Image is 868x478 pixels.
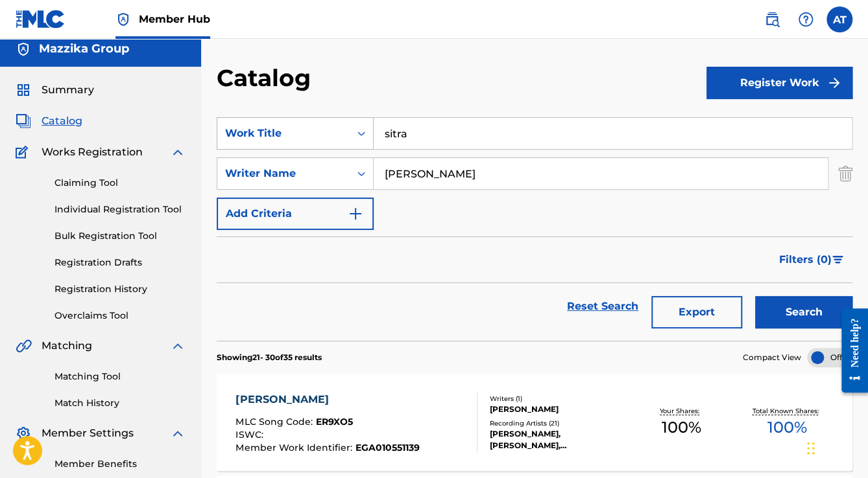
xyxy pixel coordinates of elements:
a: Match History [54,396,186,410]
img: expand [170,338,186,354]
img: help [798,12,814,27]
span: 100 % [767,416,806,439]
h5: Mazzika Group [39,41,129,56]
img: Catalog [16,113,31,129]
div: [PERSON_NAME], [PERSON_NAME], [PERSON_NAME], [PERSON_NAME], [PERSON_NAME] [490,428,629,451]
div: [PERSON_NAME] [235,392,419,407]
span: Member Settings [42,426,134,441]
img: expand [170,144,186,160]
a: SummarySummary [16,82,94,98]
img: Member Settings [16,426,31,441]
span: ER9XO5 [315,416,352,427]
a: Public Search [759,6,785,32]
h2: Catalog [217,63,317,93]
div: Help [793,6,819,32]
a: Registration Drafts [54,256,186,269]
img: Delete Criterion [838,157,852,190]
div: Writers ( 1 ) [490,394,629,404]
img: Works Registration [16,144,32,160]
a: Bulk Registration Tool [54,229,186,243]
button: Search [755,296,852,328]
a: Claiming Tool [54,176,186,190]
img: expand [170,426,186,441]
span: Member Hub [139,12,210,27]
p: Showing 21 - 30 of 35 results [217,352,322,363]
button: Add Criteria [217,198,374,230]
span: Compact View [743,352,801,363]
a: Member Benefits [54,457,186,471]
a: Matching Tool [54,370,186,383]
a: [PERSON_NAME]MLC Song Code:ER9XO5ISWC:Member Work Identifier:EGA010551139Writers (1)[PERSON_NAME]... [217,374,852,471]
img: Summary [16,82,31,98]
a: CatalogCatalog [16,113,82,129]
div: Work Title [225,126,342,141]
span: Summary [42,82,94,98]
img: f7272a7cc735f4ea7f67.svg [826,75,842,91]
p: Total Known Shares: [752,406,821,416]
span: 100 % [662,416,701,439]
a: Reset Search [561,292,645,321]
img: MLC Logo [16,10,66,28]
button: Filters (0) [771,244,852,276]
span: Works Registration [42,144,143,160]
span: ISWC : [235,429,266,440]
p: Your Shares: [660,406,703,416]
span: EGA010551139 [355,442,419,453]
img: filter [832,256,843,264]
img: Top Rightsholder [115,12,131,27]
iframe: Resource Center [832,299,868,403]
button: Export [651,296,742,328]
span: Catalog [42,113,82,129]
div: User Menu [826,6,852,32]
a: Overclaims Tool [54,309,186,323]
div: Writer Name [225,166,342,181]
img: Accounts [16,41,31,57]
a: Individual Registration Tool [54,203,186,216]
span: Member Work Identifier : [235,442,355,453]
iframe: Chat Widget [803,416,868,478]
img: search [764,12,780,27]
span: MLC Song Code : [235,416,315,427]
div: Recording Artists ( 21 ) [490,418,629,428]
button: Register Work [706,67,852,99]
div: [PERSON_NAME] [490,404,629,415]
img: 9d2ae6d4665cec9f34b9.svg [348,206,363,222]
span: Matching [42,338,92,354]
span: Filters ( 0 ) [779,252,832,267]
div: Drag [807,429,815,468]
img: Matching [16,338,32,354]
form: Search Form [217,117,852,341]
a: Registration History [54,282,186,296]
